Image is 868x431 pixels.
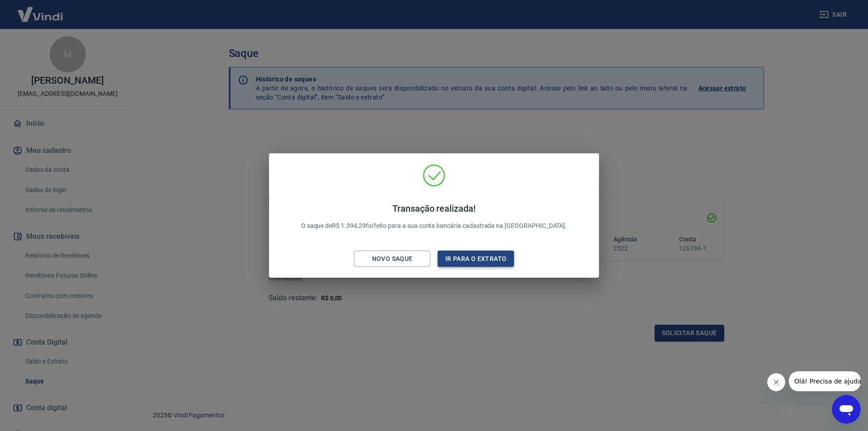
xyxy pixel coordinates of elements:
[301,203,567,231] p: O saque de R$ 1.394,29 foi feito para a sua conta bancária cadastrada na [GEOGRAPHIC_DATA].
[438,251,514,267] button: Ir para o extrato
[354,251,430,267] button: Novo saque
[789,371,861,391] iframe: Mensagem da empresa
[301,203,567,214] h4: Transação realizada!
[5,6,76,14] span: Olá! Precisa de ajuda?
[832,395,861,424] iframe: Botão para abrir a janela de mensagens
[361,253,424,265] div: Novo saque
[767,373,785,391] iframe: Fechar mensagem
